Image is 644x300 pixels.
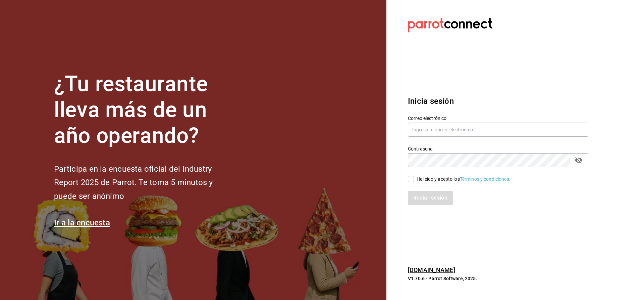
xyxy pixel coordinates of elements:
[573,155,584,166] button: passwordField
[408,146,588,151] label: Contraseña
[408,275,588,282] p: V1.70.6 - Parrot Software, 2025.
[408,116,588,121] label: Correo electrónico
[408,266,455,273] a: [DOMAIN_NAME]
[54,71,235,148] h1: ¿Tu restaurante lleva más de un año operando?
[460,176,511,182] a: Términos y condiciones.
[408,95,588,107] h3: Inicia sesión
[408,123,588,137] input: Ingresa tu correo electrónico
[54,218,110,227] a: Ir a la encuesta
[417,176,511,183] div: He leído y acepto los
[54,162,235,203] h2: Participa en la encuesta oficial del Industry Report 2025 de Parrot. Te toma 5 minutos y puede se...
